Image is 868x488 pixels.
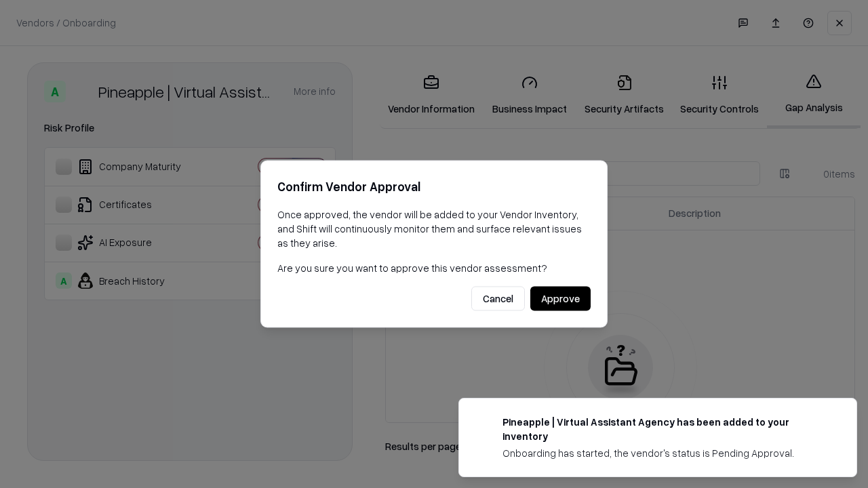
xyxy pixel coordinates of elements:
[475,415,492,431] img: trypineapple.com
[471,287,525,311] button: Cancel
[277,207,591,250] p: Once approved, the vendor will be added to your Vendor Inventory, and Shift will continuously mon...
[502,446,824,460] div: Onboarding has started, the vendor's status is Pending Approval.
[502,415,824,443] div: Pineapple | Virtual Assistant Agency has been added to your inventory
[530,287,591,311] button: Approve
[277,177,591,197] h2: Confirm Vendor Approval
[277,261,591,275] p: Are you sure you want to approve this vendor assessment?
